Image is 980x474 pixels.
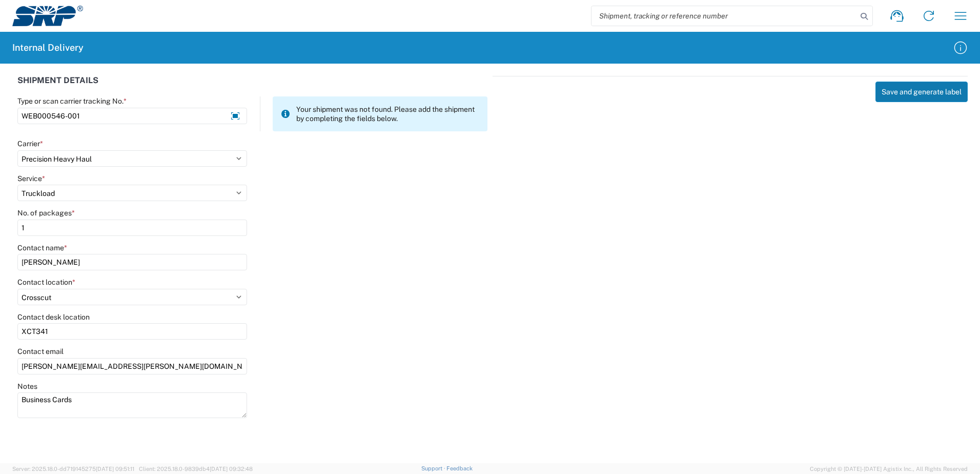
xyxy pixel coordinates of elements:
[591,6,857,26] input: Shipment, tracking or reference number
[139,466,253,472] span: Client: 2025.18.0-9839db4
[875,82,968,102] button: Save and generate label
[17,96,127,106] label: Type or scan carrier tracking No.
[210,466,253,472] span: [DATE] 09:32:48
[17,174,45,183] label: Service
[12,42,84,54] h2: Internal Delivery
[296,105,479,123] span: Your shipment was not found. Please add the shipment by completing the fields below.
[17,347,64,356] label: Contact email
[17,243,67,252] label: Contact name
[810,464,968,473] span: Copyright © [DATE]-[DATE] Agistix Inc., All Rights Reserved
[446,465,473,471] a: Feedback
[12,466,134,472] span: Server: 2025.18.0-dd719145275
[17,382,37,391] label: Notes
[12,6,83,26] img: srp
[17,139,43,148] label: Carrier
[421,465,447,471] a: Support
[17,278,75,287] label: Contact location
[17,208,75,218] label: No. of packages
[96,466,134,472] span: [DATE] 09:51:11
[17,312,90,322] label: Contact desk location
[17,76,487,96] div: SHIPMENT DETAILS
